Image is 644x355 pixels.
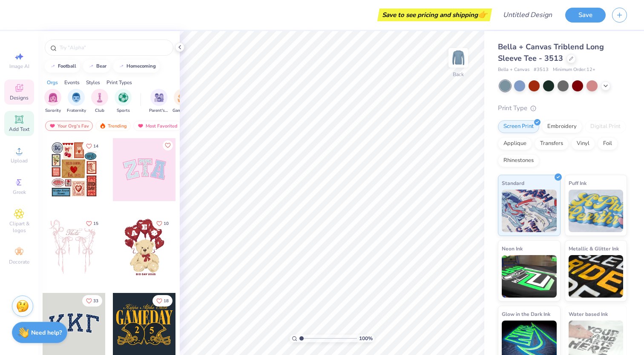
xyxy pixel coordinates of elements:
button: filter button [67,89,86,114]
span: Sports [117,108,130,114]
input: Untitled Design [496,6,559,23]
button: filter button [172,89,192,114]
span: Image AI [9,63,29,70]
span: 33 [93,299,98,303]
span: # 3513 [534,66,549,74]
div: Applique [498,137,532,150]
div: homecoming [126,64,156,68]
div: Screen Print [498,120,539,133]
button: Like [152,295,172,307]
img: most_fav.gif [49,123,56,129]
button: filter button [91,89,108,114]
input: Try "Alpha" [59,43,168,52]
img: trending.gif [99,123,106,129]
span: Designs [10,94,29,101]
div: Vinyl [571,137,595,150]
div: filter for Game Day [172,89,192,114]
span: 👉 [478,9,487,20]
div: Digital Print [585,120,626,133]
div: Foil [598,137,618,150]
span: Metallic & Glitter Ink [569,244,619,253]
span: Bella + Canvas Triblend Long Sleeve Tee - 3513 [498,42,604,63]
div: Print Type [498,103,627,113]
img: Club Image [95,93,104,102]
span: Sorority [45,108,61,114]
span: Water based Ink [569,310,608,318]
div: Embroidery [542,120,582,133]
span: Standard [502,179,524,187]
div: filter for Club [91,89,108,114]
button: Like [152,218,172,229]
span: Puff Ink [569,179,586,187]
button: Like [82,295,102,307]
img: trend_line.gif [88,64,95,69]
strong: Need help? [31,329,62,337]
div: Transfers [535,137,569,150]
img: Neon Ink [502,255,557,298]
div: football [58,64,76,68]
img: Puff Ink [569,190,624,232]
div: Events [64,79,80,86]
span: Fraternity [67,108,86,114]
div: Print Types [106,79,132,86]
span: Glow in the Dark Ink [502,310,550,318]
img: Metallic & Glitter Ink [569,255,624,298]
div: filter for Sorority [44,89,61,114]
div: filter for Sports [115,89,132,114]
button: Like [82,218,102,229]
span: Decorate [9,258,29,265]
div: Trending [95,121,131,131]
button: homecoming [113,60,160,73]
div: filter for Fraternity [67,89,86,114]
button: filter button [44,89,61,114]
img: Sorority Image [48,93,58,102]
span: Game Day [172,108,192,114]
span: Add Text [9,126,29,133]
div: Save to see pricing and shipping [379,9,490,21]
div: Orgs [47,79,58,86]
span: 18 [164,299,169,303]
span: Parent's Weekend [149,108,169,114]
span: Clipart & logos [4,220,34,234]
span: 15 [93,222,98,226]
img: Fraternity Image [72,93,81,102]
span: Minimum Order: 12 + [553,66,595,74]
span: Bella + Canvas [498,66,529,74]
button: filter button [115,89,132,114]
span: Neon Ink [502,244,523,253]
img: trend_line.gif [49,64,56,69]
img: Sports Image [118,93,128,102]
button: Like [163,140,173,151]
button: Like [82,140,102,152]
button: Save [565,8,606,23]
div: Most Favorited [133,121,181,131]
span: Club [95,108,104,114]
div: filter for Parent's Weekend [149,89,169,114]
button: bear [83,60,110,73]
img: Parent's Weekend Image [154,93,164,102]
span: 10 [164,222,169,226]
span: Greek [13,189,26,196]
button: filter button [149,89,169,114]
div: Your Org's Fav [45,121,93,131]
div: Rhinestones [498,154,539,167]
button: football [45,60,80,73]
img: most_fav.gif [137,123,144,129]
span: 14 [93,144,98,148]
div: Styles [86,79,100,86]
div: bear [96,64,106,68]
img: Standard [502,190,557,232]
span: 100 % [359,335,373,342]
img: Back [450,49,467,66]
img: Game Day Image [178,93,187,102]
div: Back [453,71,464,78]
span: Upload [11,157,28,164]
img: trend_line.gif [118,64,125,69]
